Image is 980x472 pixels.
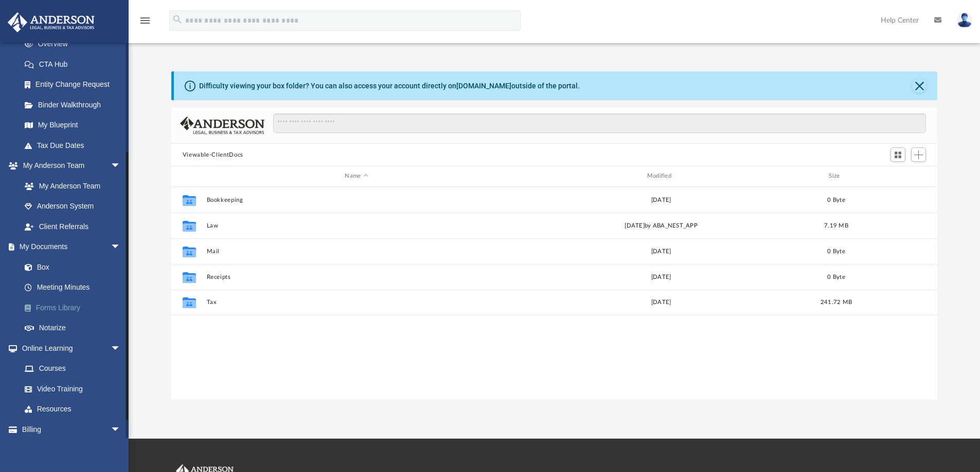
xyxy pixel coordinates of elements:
[111,237,131,258] span: arrow_drop_down
[14,379,126,399] a: Video Training
[172,14,183,25] i: search
[206,222,506,229] button: Law
[14,318,136,338] a: Notarize
[7,419,136,440] a: Billingarrow_drop_down
[111,156,131,177] span: arrow_drop_down
[206,172,506,181] div: Name
[827,274,845,279] span: 0 Byte
[861,172,933,181] div: id
[14,135,136,156] a: Tax Due Dates
[176,172,202,181] div: id
[511,298,811,307] div: [DATE]
[183,150,243,160] button: Viewable-ClientDocs
[14,74,136,95] a: Entity Change Request
[511,195,811,204] div: [DATE]
[821,299,852,305] span: 241.72 MB
[511,272,811,281] div: [DATE]
[7,338,131,358] a: Online Learningarrow_drop_down
[199,81,580,91] div: Difficulty viewing your box folder? You can also access your account directly on outside of the p...
[14,54,136,74] a: CTA Hub
[957,13,972,28] img: User Pic
[14,277,136,298] a: Meeting Minutes
[206,248,506,255] button: Mail
[890,147,906,162] button: Switch to Grid View
[139,20,151,27] a: menu
[827,197,845,202] span: 0 Byte
[824,222,848,228] span: 7.19 MB
[911,147,926,162] button: Add
[206,299,506,306] button: Tax
[14,257,131,277] a: Box
[14,358,131,379] a: Courses
[111,419,131,440] span: arrow_drop_down
[14,95,136,115] a: Binder Walkthrough
[511,221,811,230] div: [DATE] by ABA_NEST_APP
[456,82,511,90] a: [DOMAIN_NAME]
[511,247,811,256] div: [DATE]
[206,274,506,280] button: Receipts
[14,196,131,217] a: Anderson System
[511,172,811,181] div: Modified
[206,197,506,203] button: Bookkeeping
[14,216,131,237] a: Client Referrals
[7,237,136,257] a: My Documentsarrow_drop_down
[14,115,131,136] a: My Blueprint
[912,79,926,93] button: Close
[7,156,131,176] a: My Anderson Teamarrow_drop_down
[815,172,857,181] div: Size
[827,248,845,254] span: 0 Byte
[139,14,151,27] i: menu
[14,34,136,54] a: Overview
[171,187,938,400] div: grid
[5,12,98,32] img: Anderson Advisors Platinum Portal
[111,338,131,359] span: arrow_drop_down
[273,114,926,133] input: Search files and folders
[14,399,131,420] a: Resources
[14,176,126,196] a: My Anderson Team
[14,297,136,318] a: Forms Library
